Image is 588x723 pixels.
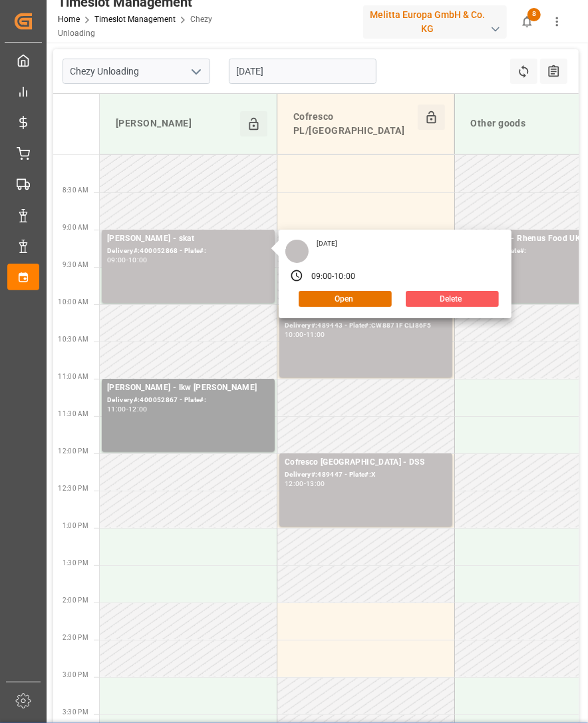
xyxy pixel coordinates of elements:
[58,447,88,455] span: 12:00 PM
[285,469,447,481] div: Delivery#:489447 - Plate#:X
[128,406,148,412] div: 12:00
[63,261,88,268] span: 9:30 AM
[126,257,128,263] div: -
[63,522,88,529] span: 1:00 PM
[363,9,512,35] button: Melitta Europa GmbH & Co. KG
[63,224,88,231] span: 9:00 AM
[63,559,88,567] span: 1:30 PM
[58,410,88,417] span: 11:30 AM
[363,5,507,39] div: Melitta Europa GmbH & Co. KG
[306,332,325,338] div: 11:00
[512,7,542,37] button: show 8 new notifications
[63,671,88,678] span: 3:00 PM
[332,271,334,283] div: -
[107,246,269,257] div: Delivery#:400052868 - Plate#:
[110,111,240,136] div: [PERSON_NAME]
[299,291,392,307] button: Open
[304,481,306,487] div: -
[58,373,88,380] span: 11:00 AM
[63,597,88,604] span: 2:00 PM
[58,15,80,24] a: Home
[334,271,355,283] div: 10:00
[311,271,333,283] div: 09:00
[107,406,126,412] div: 11:00
[107,232,269,246] div: [PERSON_NAME] - skat
[285,481,304,487] div: 12:00
[58,298,88,306] span: 10:00 AM
[186,61,206,82] button: open menu
[288,105,418,143] div: Cofresco PL/[GEOGRAPHIC_DATA]
[58,336,88,343] span: 10:30 AM
[285,332,304,338] div: 10:00
[107,395,269,406] div: Delivery#:400052867 - Plate#:
[312,239,343,248] div: [DATE]
[126,406,128,412] div: -
[63,634,88,641] span: 2:30 PM
[304,332,306,338] div: -
[58,485,88,492] span: 12:30 PM
[285,456,447,469] div: Cofresco [GEOGRAPHIC_DATA] - DSS
[542,7,572,37] button: show more
[63,59,210,84] input: Type to search/select
[406,291,499,307] button: Delete
[229,59,376,84] input: DD-MM-YYYY
[128,257,148,263] div: 10:00
[285,320,447,332] div: Delivery#:489443 - Plate#:CW8871F CLI86F5
[107,257,126,263] div: 09:00
[527,8,541,21] span: 8
[306,481,325,487] div: 13:00
[107,381,269,395] div: [PERSON_NAME] - lkw [PERSON_NAME]
[63,708,88,716] span: 3:30 PM
[63,186,88,194] span: 8:30 AM
[94,15,176,24] a: Timeslot Management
